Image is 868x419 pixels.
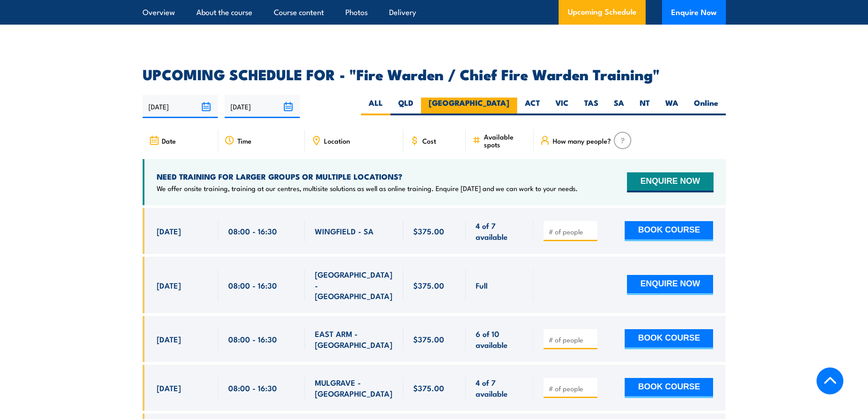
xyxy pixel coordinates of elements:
[162,137,176,145] span: Date
[157,383,181,393] span: [DATE]
[157,226,181,236] span: [DATE]
[413,280,444,290] span: $375.00
[390,98,421,115] label: QLD
[315,269,393,301] span: [GEOGRAPHIC_DATA] - [GEOGRAPHIC_DATA]
[625,221,713,241] button: BOOK COURSE
[625,329,713,349] button: BOOK COURSE
[476,280,488,290] span: Full
[484,133,527,148] span: Available spots
[228,334,277,344] span: 08:00 - 16:30
[157,184,578,193] p: We offer onsite training, training at our centres, multisite solutions as well as online training...
[157,334,181,344] span: [DATE]
[657,98,686,115] label: WA
[549,384,594,393] input: # of people
[315,226,374,236] span: WINGFIELD - SA
[315,328,393,350] span: EAST ARM - [GEOGRAPHIC_DATA]
[476,328,524,350] span: 6 of 10 available
[606,98,632,115] label: SA
[627,172,713,192] button: ENQUIRE NOW
[686,98,726,115] label: Online
[324,137,350,145] span: Location
[517,98,548,115] label: ACT
[143,95,218,118] input: From date
[413,226,444,236] span: $375.00
[225,95,300,118] input: To date
[627,275,713,295] button: ENQUIRE NOW
[237,137,252,145] span: Time
[143,67,726,80] h2: UPCOMING SCHEDULE FOR - "Fire Warden / Chief Fire Warden Training"
[315,377,393,398] span: MULGRAVE - [GEOGRAPHIC_DATA]
[576,98,606,115] label: TAS
[548,98,576,115] label: VIC
[553,137,611,145] span: How many people?
[476,377,524,398] span: 4 of 7 available
[413,383,444,393] span: $375.00
[228,280,277,290] span: 08:00 - 16:30
[632,98,657,115] label: NT
[625,378,713,398] button: BOOK COURSE
[421,98,517,115] label: [GEOGRAPHIC_DATA]
[157,280,181,290] span: [DATE]
[361,98,390,115] label: ALL
[549,335,594,344] input: # of people
[413,334,444,344] span: $375.00
[157,171,578,181] h4: NEED TRAINING FOR LARGER GROUPS OR MULTIPLE LOCATIONS?
[228,383,277,393] span: 08:00 - 16:30
[228,226,277,236] span: 08:00 - 16:30
[549,227,594,236] input: # of people
[422,137,436,145] span: Cost
[476,220,524,242] span: 4 of 7 available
